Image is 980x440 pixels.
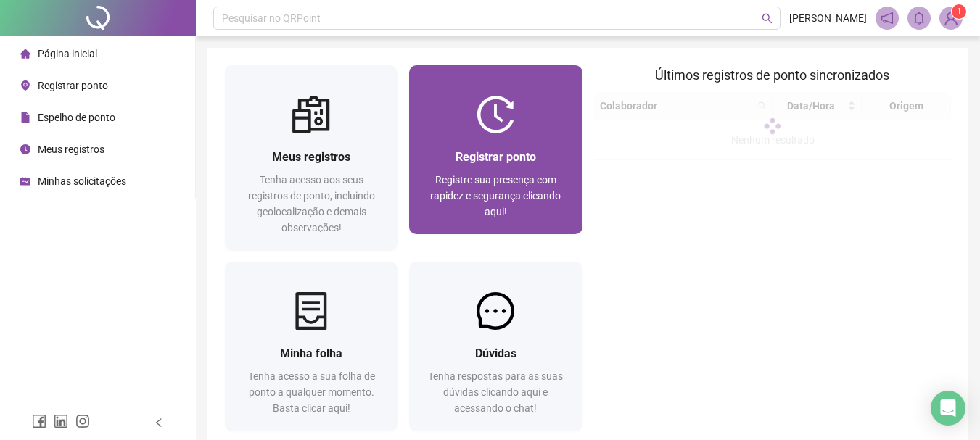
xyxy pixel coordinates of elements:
[428,370,563,414] span: Tenha respostas para as suas dúvidas clicando aqui e acessando o chat!
[38,144,104,155] span: Meus registros
[248,370,375,414] span: Tenha acesso a sua folha de ponto a qualquer momento. Basta clicar aqui!
[280,346,342,360] span: Minha folha
[38,175,126,187] span: Minhas solicitações
[20,80,30,91] span: environment
[154,418,164,428] span: left
[20,144,30,154] span: clock-circle
[225,65,398,250] a: Meus registrosTenha acesso aos seus registros de ponto, incluindo geolocalização e demais observa...
[952,4,966,19] sup: Atualize o seu contato no menu Meus Dados
[475,346,516,360] span: Dúvidas
[409,65,582,234] a: Registrar pontoRegistre sua presença com rapidez e segurança clicando aqui!
[32,414,46,428] span: facebook
[655,67,889,83] span: Últimos registros de ponto sincronizados
[456,150,536,164] span: Registrar ponto
[881,12,894,25] span: notification
[38,48,97,59] span: Página inicial
[20,176,30,186] span: schedule
[430,174,561,217] span: Registre sua presença com rapidez e segurança clicando aqui!
[409,262,582,431] a: DúvidasTenha respostas para as suas dúvidas clicando aqui e acessando o chat!
[38,80,108,91] span: Registrar ponto
[789,10,867,26] span: [PERSON_NAME]
[762,13,773,24] span: search
[75,414,90,428] span: instagram
[913,12,926,25] span: bell
[54,414,68,428] span: linkedin
[20,112,30,123] span: file
[957,7,962,17] span: 1
[38,112,115,123] span: Espelho de ponto
[248,174,375,233] span: Tenha acesso aos seus registros de ponto, incluindo geolocalização e demais observações!
[931,391,965,426] div: Open Intercom Messenger
[940,7,962,29] img: 89073
[225,262,398,431] a: Minha folhaTenha acesso a sua folha de ponto a qualquer momento. Basta clicar aqui!
[20,49,30,59] span: home
[272,150,350,164] span: Meus registros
